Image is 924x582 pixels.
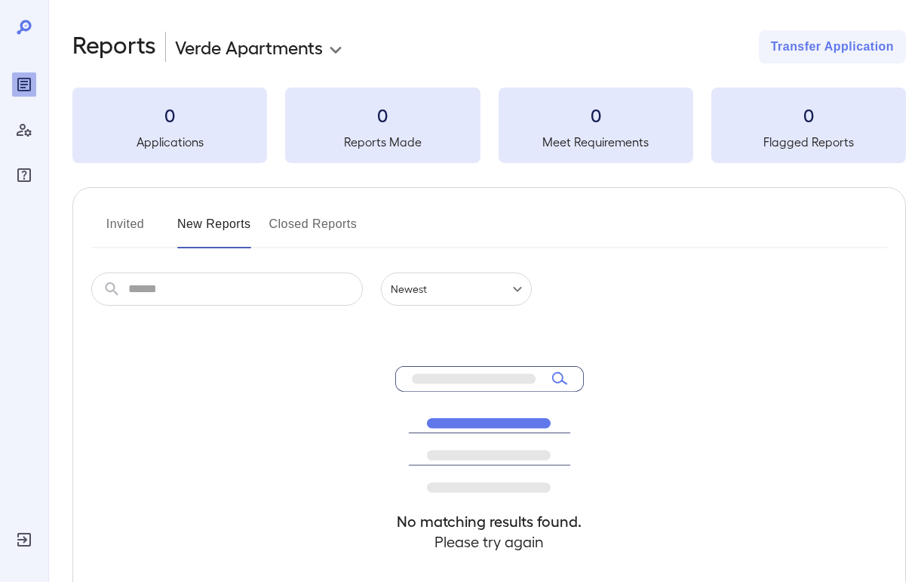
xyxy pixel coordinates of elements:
[285,103,480,127] h3: 0
[711,133,906,151] h5: Flagged Reports
[269,212,358,248] button: Closed Reports
[12,118,36,142] div: Manage Users
[499,133,693,151] h5: Meet Requirements
[175,35,323,59] p: Verde Apartments
[381,273,532,306] div: Newest
[12,72,36,97] div: Reports
[395,511,584,531] h4: No matching results found.
[12,528,36,552] div: Log Out
[72,88,906,163] summary: 0Applications0Reports Made0Meet Requirements0Flagged Reports
[711,103,906,127] h3: 0
[285,133,480,151] h5: Reports Made
[499,103,693,127] h3: 0
[759,30,906,63] button: Transfer Application
[72,30,156,63] h2: Reports
[12,163,36,187] div: FAQ
[395,531,584,552] h4: Please try again
[72,133,267,151] h5: Applications
[91,212,159,248] button: Invited
[72,103,267,127] h3: 0
[177,212,251,248] button: New Reports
